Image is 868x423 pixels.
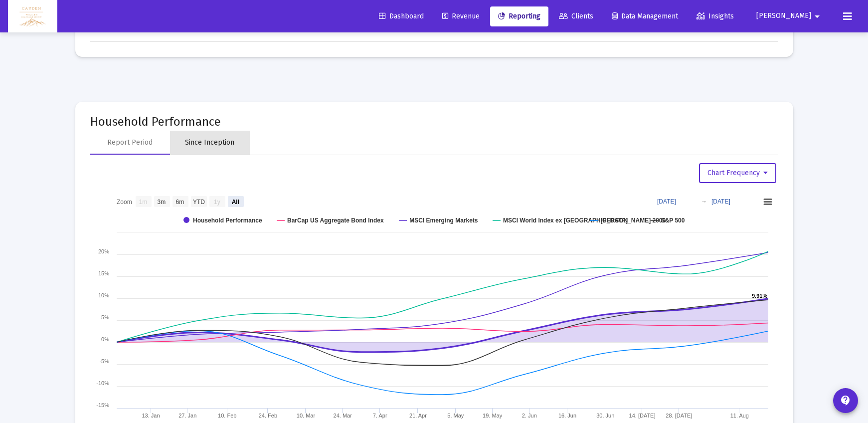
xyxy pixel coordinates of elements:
text: 7. Apr [372,413,387,419]
text: 24. Feb [258,413,277,419]
text: 9.91% [752,293,767,299]
text: -5% [99,358,109,364]
text: YTD [192,198,204,205]
text: 28. [DATE] [666,413,692,419]
div: Report Period [107,138,153,148]
text: 1y [214,198,220,205]
text: 19. May [483,413,503,419]
text: 1m [139,198,147,205]
button: Chart Frequency [699,163,776,183]
span: Chart Frequency [707,169,768,177]
text: Household Performance [193,217,262,224]
span: Insights [696,12,734,20]
text: 30. Jun [596,413,614,419]
a: Clients [551,6,601,26]
text: → [701,198,707,205]
text: 5% [101,314,109,320]
text: 0% [101,336,109,342]
text: 3m [157,198,166,205]
text: -15% [96,402,109,408]
a: Data Management [604,6,686,26]
text: 15% [98,270,109,276]
text: 16. Jun [558,413,576,419]
text: All [231,198,239,205]
span: Data Management [612,12,678,20]
mat-icon: arrow_drop_down [811,6,823,26]
span: Revenue [442,12,480,20]
span: Dashboard [379,12,424,20]
text: MSCI Emerging Markets [409,217,478,224]
text: 13. Jan [142,413,160,419]
text: [PERSON_NAME] 2000 [600,217,666,224]
text: 10. Feb [218,413,236,419]
text: 10% [98,292,109,298]
text: 20% [98,248,109,254]
text: 6m [175,198,184,205]
a: Insights [689,6,742,26]
text: -10% [96,380,109,386]
text: 2. Jun [521,413,536,419]
div: Since Inception [185,138,234,148]
text: 11. Aug [730,413,748,419]
text: 21. Apr [409,413,427,419]
a: Dashboard [371,6,432,26]
text: [DATE] [711,198,730,205]
span: [PERSON_NAME] [756,12,811,20]
text: MSCI World Index ex [GEOGRAPHIC_DATA] [503,217,627,224]
mat-card-title: Household Performance [90,117,778,127]
text: 27. Jan [178,413,196,419]
img: Dashboard [15,6,50,26]
text: 10. Mar [296,413,315,419]
text: [DATE] [657,198,676,205]
button: [PERSON_NAME] [744,6,835,26]
text: Zoom [117,198,132,205]
a: Revenue [434,6,488,26]
text: 5. May [447,413,464,419]
a: Reporting [490,6,548,26]
text: 24. Mar [333,413,352,419]
span: Clients [559,12,593,20]
text: 14. [DATE] [629,413,655,419]
span: Reporting [498,12,540,20]
text: S&P 500 [661,217,685,224]
mat-icon: contact_support [840,395,852,407]
text: BarCap US Aggregate Bond Index [287,217,384,224]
